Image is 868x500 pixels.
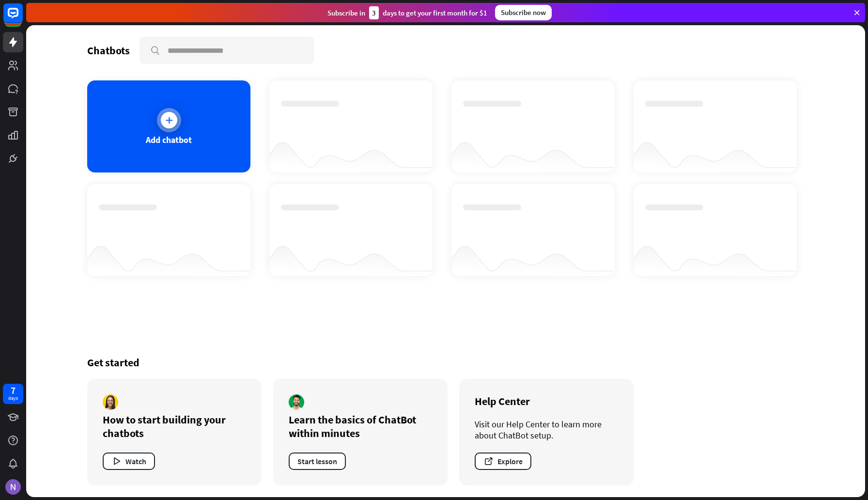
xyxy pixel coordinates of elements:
[289,413,432,440] div: Learn the basics of ChatBot within minutes
[495,5,552,20] div: Subscribe now
[475,394,618,408] div: Help Center
[146,134,192,145] div: Add chatbot
[87,356,804,369] div: Get started
[8,395,18,402] div: days
[289,394,304,410] img: author
[11,386,15,395] div: 7
[475,419,618,441] div: Visit our Help Center to learn more about ChatBot setup.
[475,453,531,470] button: Explore
[289,453,346,470] button: Start lesson
[327,6,487,19] div: Subscribe in days to get your first month for $1
[369,6,379,19] div: 3
[3,384,23,404] a: 7 days
[87,44,130,57] div: Chatbots
[103,413,246,440] div: How to start building your chatbots
[8,4,37,33] button: Open LiveChat chat widget
[103,453,155,470] button: Watch
[103,394,118,410] img: author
